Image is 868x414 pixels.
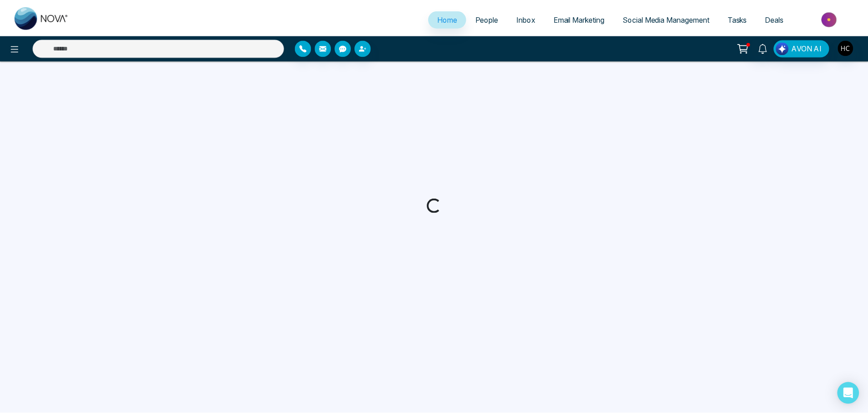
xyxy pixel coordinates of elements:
[547,10,617,28] a: Email Marketing
[617,10,722,28] a: Social Media Management
[556,15,608,24] span: Email Marketing
[842,40,858,55] img: User Avatar
[478,15,501,24] span: People
[731,15,751,24] span: Tasks
[842,383,863,405] div: Open Intercom Messenger
[760,10,797,28] a: Deals
[722,10,760,28] a: Tasks
[626,15,713,24] span: Social Media Management
[519,15,538,24] span: Inbox
[430,10,469,28] a: Home
[796,43,826,54] span: AVON AI
[778,40,833,57] button: AVON AI
[15,6,69,29] img: Nova CRM Logo
[510,10,547,28] a: Inbox
[469,10,510,28] a: People
[780,42,793,55] img: Lead Flow
[439,15,459,24] span: Home
[801,9,867,29] img: Market-place.gif
[769,15,788,24] span: Deals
